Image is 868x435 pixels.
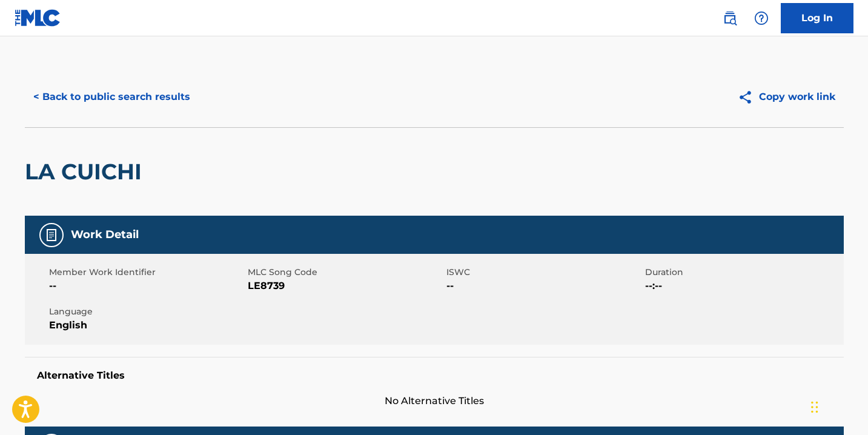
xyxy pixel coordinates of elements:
[49,266,245,279] span: Member Work Identifier
[645,279,841,293] span: --:--
[71,228,139,242] h5: Work Detail
[781,3,853,33] a: Log In
[25,394,844,408] span: No Alternative Titles
[248,279,443,293] span: LE8739
[15,9,61,27] img: MLC Logo
[723,11,737,25] img: search
[811,389,818,425] div: Drag
[738,90,759,105] img: Copy work link
[49,305,245,318] span: Language
[44,228,59,242] img: Work Detail
[25,82,199,112] button: < Back to public search results
[446,266,642,279] span: ISWC
[754,11,769,25] img: help
[446,279,642,293] span: --
[645,266,841,279] span: Duration
[807,377,868,435] iframe: Chat Widget
[749,6,774,30] div: Help
[49,279,245,293] span: --
[49,318,245,333] span: English
[718,6,742,30] a: Public Search
[248,266,443,279] span: MLC Song Code
[25,158,148,185] h2: LA CUICHI
[37,370,832,382] h5: Alternative Titles
[729,82,844,112] button: Copy work link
